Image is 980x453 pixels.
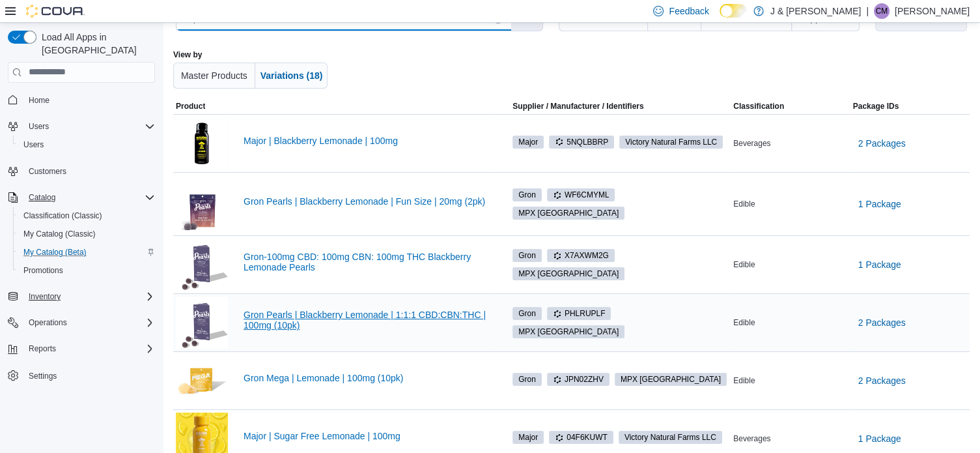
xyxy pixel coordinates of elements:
[731,136,850,151] div: Beverages
[181,70,247,81] span: Master Products
[853,310,911,336] button: 2 Packages
[176,297,228,349] img: Gron Pearls | Blackberry Lemonade | 1:1:1 CBD:CBN:THC | 100mg (10pk)
[173,63,255,89] button: Master Products
[23,190,61,205] button: Catalog
[23,139,44,150] span: Users
[244,252,489,272] a: Gron-100mg CBD: 100mg CBN: 100mg THC Blackberry Lemonade Pearls
[895,3,970,19] p: [PERSON_NAME]
[625,136,717,148] span: Victory Natural Farms LLC
[18,226,155,242] span: My Catalog (Classic)
[13,243,160,261] button: My Catalog (Beta)
[858,316,906,329] span: 2 Packages
[29,192,55,203] span: Catalog
[518,373,536,385] span: Gron
[553,189,609,201] span: WF6CMYML
[876,3,888,19] span: CM
[858,137,906,150] span: 2 Packages
[853,130,911,156] button: 2 Packages
[23,92,155,108] span: Home
[23,163,155,179] span: Customers
[18,208,107,224] a: Classification (Classic)
[512,188,542,201] span: Gron
[18,208,155,224] span: Classification (Classic)
[29,371,57,381] span: Settings
[858,197,901,211] span: 1 Package
[731,373,850,388] div: Edible
[624,431,716,443] span: Victory Natural Farms LLC
[512,207,624,220] span: MPX NJ
[720,4,747,18] input: Dark Mode
[13,136,160,154] button: Users
[26,5,85,18] img: Cova
[3,188,160,207] button: Catalog
[555,136,608,148] span: 5NQLBBRP
[555,431,608,443] span: 04F6KUWT
[512,249,542,262] span: Gron
[858,432,901,445] span: 1 Package
[3,162,160,181] button: Customers
[255,63,328,89] button: Variations (18)
[18,137,49,153] a: Users
[244,373,489,383] a: Gron Mega | Lemonade | 100mg (10pk)
[547,188,615,201] span: WF6CMYML
[244,431,489,441] a: Major | Sugar Free Lemonade | 100mg
[244,136,489,146] a: Major | Blackberry Lemonade | 100mg
[29,317,67,328] span: Operations
[512,307,542,320] span: Gron
[18,137,155,153] span: Users
[18,226,101,242] a: My Catalog (Classic)
[29,291,61,302] span: Inventory
[858,374,906,387] span: 2 Packages
[176,355,228,407] img: Gron Mega | Lemonade | 100mg (10pk)
[549,136,614,149] span: 5NQLBBRP
[518,431,538,443] span: Major
[3,287,160,306] button: Inventory
[23,164,72,179] a: Customers
[858,258,901,271] span: 1 Package
[615,373,727,386] span: MPX NJ
[518,326,619,338] span: MPX [GEOGRAPHIC_DATA]
[853,426,906,452] button: 1 Package
[13,261,160,280] button: Promotions
[518,308,536,319] span: Gron
[176,239,228,291] img: Gron-100mg CBD: 100mg CBN: 100mg THC Blackberry Lemonade Pearls
[23,119,155,134] span: Users
[512,136,544,149] span: Major
[567,13,624,23] span: Manufacturers
[3,340,160,358] button: Reports
[18,244,155,260] span: My Catalog (Beta)
[853,252,906,278] button: 1 Package
[29,121,49,132] span: Users
[23,341,61,357] button: Reports
[518,207,619,219] span: MPX [GEOGRAPHIC_DATA]
[553,250,609,261] span: X7AXWM2G
[494,101,643,111] span: Supplier / Manufacturer / Identifiers
[173,50,202,60] label: View by
[731,257,850,272] div: Edible
[260,70,323,81] span: Variations (18)
[621,373,721,385] span: MPX [GEOGRAPHIC_DATA]
[23,229,96,239] span: My Catalog (Classic)
[23,368,62,384] a: Settings
[23,341,155,357] span: Reports
[18,263,155,278] span: Promotions
[176,117,228,169] img: Major | Blackberry Lemonade | 100mg
[619,136,723,149] span: Victory Natural Farms LLC
[18,263,68,278] a: Promotions
[3,117,160,136] button: Users
[731,315,850,330] div: Edible
[731,196,850,212] div: Edible
[512,325,624,338] span: MPX NJ
[13,225,160,243] button: My Catalog (Classic)
[36,31,155,57] span: Load All Apps in [GEOGRAPHIC_DATA]
[731,431,850,446] div: Beverages
[874,3,889,19] div: Cheyenne Mann
[547,373,609,386] span: JPN02ZHV
[866,3,869,19] p: |
[3,366,160,385] button: Settings
[23,289,66,304] button: Inventory
[23,315,72,330] button: Operations
[29,95,49,106] span: Home
[553,373,604,385] span: JPN02ZHV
